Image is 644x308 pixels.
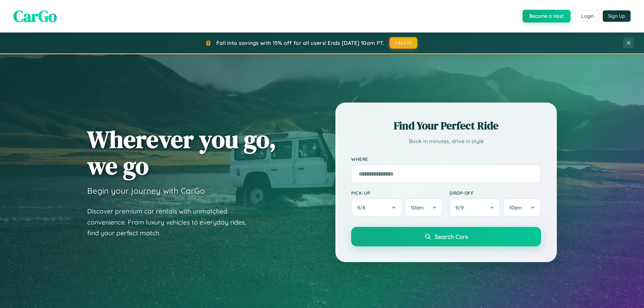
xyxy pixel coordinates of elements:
[351,156,541,162] label: Where
[87,126,276,179] h1: Wherever you go, we go
[603,10,631,22] button: Sign Up
[405,198,443,217] button: 10am
[351,227,541,246] button: Search Cars
[435,233,468,240] span: Search Cars
[13,5,57,27] span: CarGo
[357,204,369,211] span: 9 / 8
[351,118,541,133] h2: Find Your Perfect Ride
[411,204,424,211] span: 10am
[389,37,418,49] button: FALL15
[509,204,522,211] span: 10am
[216,40,384,46] span: Fall into savings with 15% off for all users! Ends [DATE] 10am PT.
[351,190,443,196] label: Pick-up
[449,198,500,217] button: 9/9
[351,198,402,217] button: 9/8
[576,10,599,22] button: Login
[523,10,571,22] button: Become a Host
[351,136,541,146] p: Book in minutes, drive in style
[87,206,255,239] p: Discover premium car rentals with unmatched convenience. From luxury vehicles to everyday rides, ...
[455,204,467,211] span: 9 / 9
[449,190,541,196] label: Drop-off
[87,186,205,196] h3: Begin your journey with CarGo
[503,198,541,217] button: 10am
